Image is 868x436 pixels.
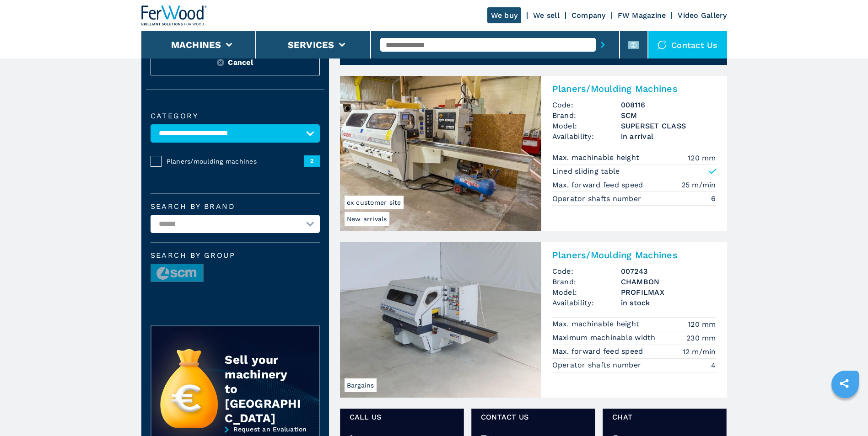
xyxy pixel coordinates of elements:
[228,57,253,68] span: Cancel
[552,360,644,370] p: Operator shafts number
[688,319,716,330] em: 120 mm
[552,287,621,298] span: Model:
[621,121,716,131] h3: SUPERSET CLASS
[151,252,320,259] span: Search by group
[340,242,727,398] a: Planers/Moulding Machines CHAMBON PROFILMAXBargainsPlaners/Moulding MachinesCode:007243Brand:CHAM...
[621,276,716,287] h3: CHAMBON
[552,153,642,163] p: Max. machinable height
[350,412,454,422] span: Call us
[683,346,716,357] em: 12 m/min
[648,31,727,58] div: Contact us
[533,11,560,20] a: We sell
[340,76,541,231] img: Planers/Moulding Machines SCM SUPERSET CLASS
[552,121,621,131] span: Model:
[487,7,522,23] a: We buy
[681,180,716,190] em: 25 m/min
[621,287,716,298] h3: PROFILMAX
[225,352,301,425] div: Sell your machinery to [GEOGRAPHIC_DATA]
[552,319,642,329] p: Max. machinable height
[151,49,320,75] button: ResetCancel
[552,333,658,343] p: Maximum machinable width
[340,242,541,398] img: Planers/Moulding Machines CHAMBON PROFILMAX
[340,76,727,231] a: Planers/Moulding Machines SCM SUPERSET CLASSNew arrivalsex customer sitePlaners/Moulding Machines...
[596,34,610,55] button: submit-button
[711,360,716,371] em: 4
[552,250,716,261] h2: Planers/Moulding Machines
[621,298,716,308] span: in stock
[678,11,727,20] a: Video Gallery
[481,412,586,422] span: CONTACT US
[688,153,716,163] em: 120 mm
[171,39,221,50] button: Machines
[618,11,666,20] a: FW Magazine
[552,83,716,94] h2: Planers/Moulding Machines
[141,5,207,26] img: Ferwood
[552,131,621,142] span: Availability:
[621,110,716,121] h3: SCM
[304,155,320,166] span: 2
[552,266,621,276] span: Code:
[552,110,621,121] span: Brand:
[288,39,334,50] button: Services
[345,378,377,392] span: Bargains
[345,212,389,226] span: New arrivals
[552,100,621,110] span: Code:
[345,196,404,209] span: ex customer site
[621,266,716,276] h3: 007243
[217,59,224,66] img: Reset
[829,395,861,429] iframe: Chat
[711,193,716,204] em: 6
[571,11,606,20] a: Company
[833,372,856,395] a: sharethis
[658,40,667,49] img: Contact us
[552,298,621,308] span: Availability:
[621,131,716,142] span: in arrival
[151,264,203,282] img: image
[552,276,621,287] span: Brand:
[151,203,320,210] label: Search by brand
[151,112,320,120] label: Category
[167,157,304,166] span: Planers/moulding machines
[552,194,644,204] p: Operator shafts number
[552,166,620,176] p: Lined sliding table
[612,412,717,422] span: Chat
[552,346,646,356] p: Max. forward feed speed
[686,333,716,343] em: 230 mm
[552,180,646,190] p: Max. forward feed speed
[621,100,716,110] h3: 008116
